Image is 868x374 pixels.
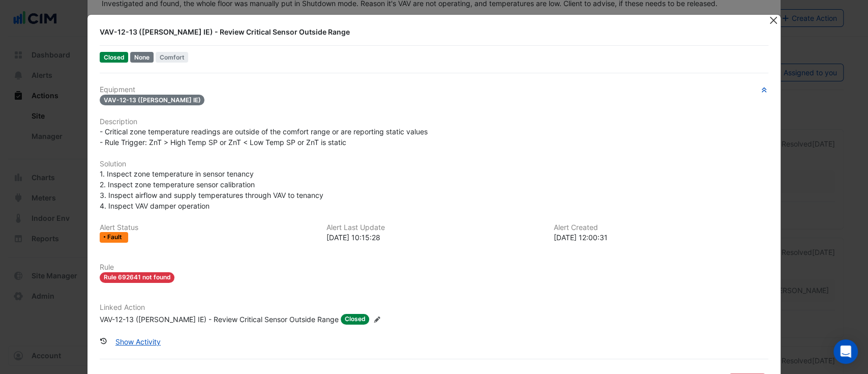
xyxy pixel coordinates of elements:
[100,169,323,210] span: 1. Inspect zone temperature in sensor tenancy 2. Inspect zone temperature sensor calibration 3. I...
[100,95,205,105] span: VAV-12-13 ([PERSON_NAME] IE)
[100,52,129,63] span: Closed
[326,232,542,243] div: [DATE] 10:15:28
[833,339,858,364] div: Open Intercom Messenger
[554,223,769,232] h6: Alert Created
[100,314,339,325] div: VAV-12-13 ([PERSON_NAME] IE) - Review Critical Sensor Outside Range
[326,223,542,232] h6: Alert Last Update
[109,333,167,351] button: Show Activity
[107,234,124,240] span: Fault
[156,52,189,63] span: Comfort
[768,15,779,25] button: Close
[100,85,769,94] h6: Equipment
[100,27,757,37] div: VAV-12-13 ([PERSON_NAME] IE) - Review Critical Sensor Outside Range
[100,127,428,147] span: - Critical zone temperature readings are outside of the comfort range or are reporting static val...
[341,314,370,325] span: Closed
[130,52,154,63] div: None
[554,232,769,243] div: [DATE] 12:00:31
[100,223,315,232] h6: Alert Status
[100,118,769,126] h6: Description
[373,316,381,324] fa-icon: Edit Linked Action
[100,272,175,283] span: Rule 692641 not found
[100,263,769,272] h6: Rule
[100,160,769,168] h6: Solution
[100,303,769,312] h6: Linked Action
